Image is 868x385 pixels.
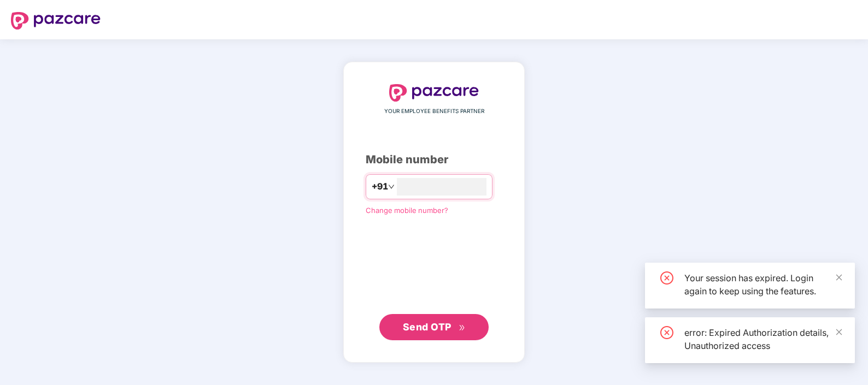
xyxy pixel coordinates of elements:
div: Mobile number [366,151,502,168]
span: close [835,274,843,281]
img: logo [389,84,479,102]
span: close [835,328,843,336]
a: Change mobile number? [366,206,448,215]
span: close-circle [660,271,673,285]
span: double-right [459,324,466,331]
span: Send OTP [403,321,451,333]
button: Send OTPdouble-right [379,314,489,340]
span: down [388,183,395,190]
span: +91 [372,180,388,193]
img: logo [11,12,101,29]
span: close-circle [660,326,673,339]
div: error: Expired Authorization details, Unauthorized access [684,326,842,352]
span: YOUR EMPLOYEE BENEFITS PARTNER [384,107,484,116]
div: Your session has expired. Login again to keep using the features. [684,271,842,298]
